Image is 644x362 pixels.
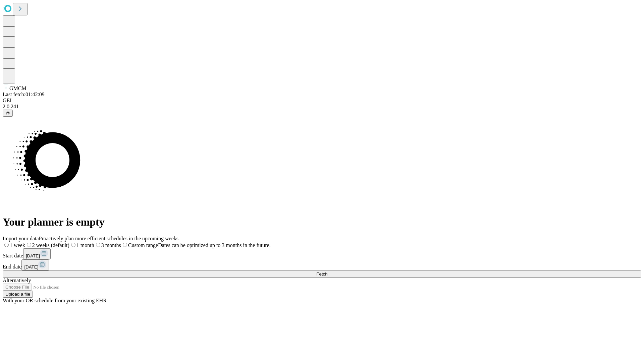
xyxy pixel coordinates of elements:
[71,243,75,247] input: 1 month
[3,259,641,270] div: End date
[9,85,26,91] span: GMCM
[101,242,121,248] span: 3 months
[3,104,641,110] div: 2.0.241
[3,110,13,117] button: @
[3,236,39,241] span: Import your data
[5,111,10,116] span: @
[39,236,180,241] span: Proactively plan more efficient schedules in the upcoming weeks.
[24,264,38,269] span: [DATE]
[32,242,69,248] span: 2 weeks (default)
[3,270,641,278] button: Fetch
[3,92,45,97] span: Last fetch: 01:42:09
[123,243,127,247] input: Custom rangeDates can be optimized up to 3 months in the future.
[76,242,94,248] span: 1 month
[3,98,641,104] div: GEI
[3,278,31,283] span: Alternatively
[3,291,33,298] button: Upload a file
[316,271,327,277] span: Fetch
[4,243,9,247] input: 1 week
[23,248,51,259] button: [DATE]
[128,242,158,248] span: Custom range
[27,243,31,247] input: 2 weeks (default)
[3,298,107,303] span: With your OR schedule from your existing EHR
[3,216,641,228] h1: Your planner is empty
[158,242,270,248] span: Dates can be optimized up to 3 months in the future.
[3,248,641,259] div: Start date
[96,243,100,247] input: 3 months
[10,242,25,248] span: 1 week
[26,253,40,258] span: [DATE]
[21,259,49,270] button: [DATE]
